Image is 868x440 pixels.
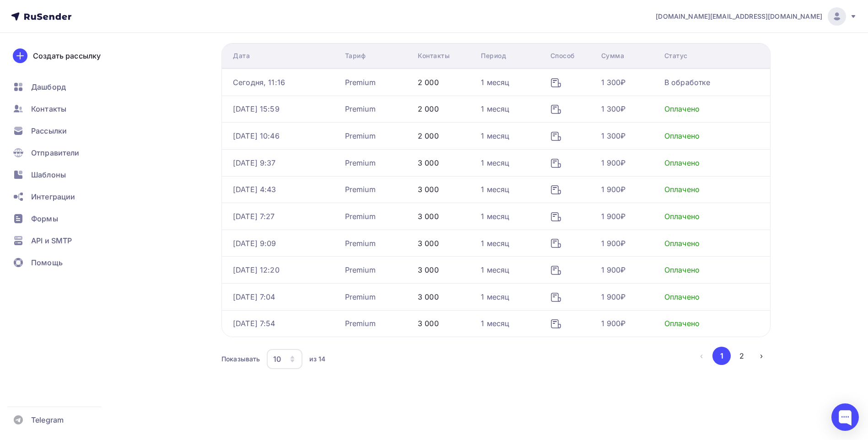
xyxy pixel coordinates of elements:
span: API и SMTP [31,235,72,246]
span: Интеграции [31,191,75,202]
div: 1 месяц [481,264,509,275]
div: Оплачено [664,291,700,302]
div: 1 месяц [481,130,509,141]
div: 1 300₽ [601,130,626,141]
div: Дата [233,51,250,60]
div: [DATE] 7:04 [233,291,275,302]
div: Тариф [345,51,366,60]
div: 1 900₽ [601,318,626,329]
div: 1 месяц [481,184,509,195]
div: 1 месяц [481,318,509,329]
div: [DATE] 9:37 [233,157,276,168]
span: Помощь [31,257,63,268]
div: 3 000 [418,264,439,275]
div: 10 [273,354,281,365]
div: Premium [345,318,376,329]
div: Период [481,51,506,60]
div: [DATE] 15:59 [233,103,280,114]
button: Go to page 2 [733,347,751,365]
div: Premium [345,291,376,302]
div: 1 900₽ [601,211,626,222]
a: Контакты [7,100,116,118]
div: Premium [345,238,376,249]
div: 1 месяц [481,157,509,168]
div: 1 900₽ [601,184,626,195]
div: 1 месяц [481,291,509,302]
div: 1 900₽ [601,291,626,302]
div: [DATE] 9:09 [233,238,276,249]
div: 3 000 [418,211,439,222]
span: Контакты [31,103,66,114]
div: 2 000 [418,77,439,88]
div: 1 месяц [481,77,509,88]
div: 3 000 [418,184,439,195]
div: Premium [345,157,376,168]
div: Оплачено [664,264,700,275]
div: 1 месяц [481,238,509,249]
div: Способ [550,51,575,60]
div: Сегодня, 11:16 [233,77,285,88]
div: Premium [345,130,376,141]
div: 3 000 [418,238,439,249]
div: Показывать [221,354,260,364]
div: Оплачено [664,184,700,195]
a: Рассылки [7,122,116,140]
div: из 14 [309,354,325,364]
div: 1 месяц [481,103,509,114]
div: [DATE] 4:43 [233,184,276,195]
div: Premium [345,264,376,275]
a: Формы [7,209,116,228]
div: 1 900₽ [601,264,626,275]
div: 1 300₽ [601,103,626,114]
span: [DOMAIN_NAME][EMAIL_ADDRESS][DOMAIN_NAME] [656,12,822,21]
div: [DATE] 12:20 [233,264,280,275]
div: Создать рассылку [33,50,101,61]
button: Go to page 1 [712,347,731,365]
ul: Pagination [693,347,771,365]
div: 1 900₽ [601,157,626,168]
div: Контакты [418,51,450,60]
div: Premium [345,184,376,195]
div: Premium [345,103,376,114]
span: Шаблоны [31,169,66,180]
div: Оплачено [664,211,700,222]
div: Premium [345,77,376,88]
span: Рассылки [31,125,67,136]
div: Premium [345,211,376,222]
div: Оплачено [664,157,700,168]
button: Go to next page [752,347,771,365]
a: Дашборд [7,78,116,96]
div: Оплачено [664,238,700,249]
div: Статус [664,51,688,60]
div: [DATE] 7:54 [233,318,275,329]
div: Сумма [601,51,625,60]
a: Отправители [7,144,116,162]
div: 2 000 [418,130,439,141]
a: [DOMAIN_NAME][EMAIL_ADDRESS][DOMAIN_NAME] [656,7,857,26]
span: Telegram [31,414,64,425]
div: 1 900₽ [601,238,626,249]
div: 2 000 [418,103,439,114]
div: 3 000 [418,291,439,302]
div: Оплачено [664,103,700,114]
div: Оплачено [664,130,700,141]
div: Оплачено [664,318,700,329]
a: Шаблоны [7,166,116,184]
span: Формы [31,213,58,224]
div: [DATE] 7:27 [233,211,275,222]
span: Дашборд [31,81,66,92]
div: 1 месяц [481,211,509,222]
div: В обработке [664,77,711,88]
span: Отправители [31,147,80,158]
div: [DATE] 10:46 [233,130,280,141]
button: 10 [266,349,303,370]
div: 3 000 [418,318,439,329]
div: 3 000 [418,157,439,168]
div: 1 300₽ [601,77,626,88]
